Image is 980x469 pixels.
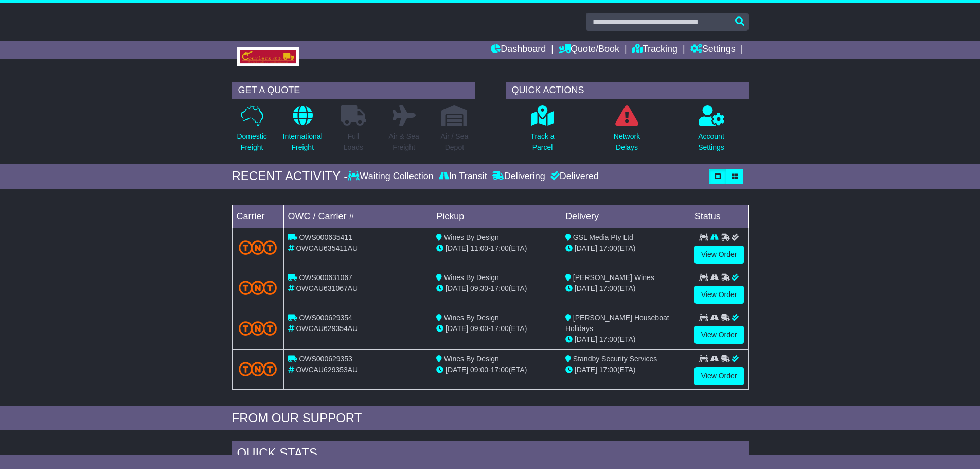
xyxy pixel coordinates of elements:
span: 17:00 [491,244,509,252]
span: 09:30 [470,284,488,292]
a: Dashboard [491,41,546,59]
a: DomesticFreight [236,105,267,159]
span: Wines By Design [444,233,499,241]
span: 09:00 [470,324,488,333]
img: TNT_Domestic.png [239,240,277,254]
a: View Order [694,326,744,344]
div: GET A QUOTE [232,82,475,99]
img: TNT_Domestic.png [239,281,277,294]
div: In Transit [436,171,490,182]
span: 09:00 [470,366,488,374]
td: Carrier [232,205,283,228]
div: - (ETA) [436,364,557,375]
div: (ETA) [565,364,686,375]
div: QUICK ACTIONS [506,82,749,99]
p: International Freight [283,131,323,153]
span: OWS000629353 [299,355,352,363]
span: 17:00 [491,366,509,374]
td: OWC / Carrier # [283,205,432,228]
div: - (ETA) [436,283,557,294]
div: (ETA) [565,243,686,254]
span: [DATE] [446,244,468,252]
p: Domestic Freight [237,131,266,153]
p: Track a Parcel [530,131,554,153]
span: OWS000631067 [299,273,352,282]
div: (ETA) [565,334,686,345]
span: [DATE] [446,366,468,374]
span: Standby Security Services [573,355,657,363]
a: InternationalFreight [282,105,323,159]
div: Quick Stats [232,441,749,468]
span: 17:00 [491,324,509,333]
a: View Order [694,367,744,385]
span: [DATE] [575,335,597,343]
div: - (ETA) [436,243,557,254]
span: OWCAU629354AU [296,324,358,333]
span: 11:00 [470,244,488,252]
td: Pickup [432,205,561,228]
a: NetworkDelays [613,105,640,159]
div: Delivering [490,171,548,182]
a: Tracking [632,41,678,59]
p: Air & Sea Freight [389,131,419,153]
span: 17:00 [599,244,617,252]
td: Status [690,205,748,228]
span: GSL Media Pty Ltd [573,233,633,241]
span: 17:00 [599,366,617,374]
span: [PERSON_NAME] Houseboat Holidays [565,314,669,333]
span: Wines By Design [444,355,499,363]
div: (ETA) [565,283,686,294]
span: [DATE] [446,284,468,292]
td: Delivery [561,205,690,228]
span: OWS000629354 [299,314,352,322]
span: [DATE] [575,284,597,292]
div: RECENT ACTIVITY - [232,169,348,184]
p: Network Delays [614,131,640,153]
span: [PERSON_NAME] Wines [573,273,654,282]
p: Full Loads [341,131,366,153]
a: Quote/Book [559,41,619,59]
a: Track aParcel [530,105,555,159]
span: OWCAU635411AU [296,244,358,252]
p: Account Settings [698,131,724,153]
div: - (ETA) [436,323,557,334]
span: 17:00 [599,335,617,343]
a: View Order [694,286,744,304]
span: [DATE] [575,366,597,374]
span: [DATE] [446,324,468,333]
img: TNT_Domestic.png [239,321,277,335]
div: FROM OUR SUPPORT [232,411,749,426]
span: OWS000635411 [299,233,352,241]
a: AccountSettings [698,105,725,159]
div: Delivered [548,171,599,182]
div: Waiting Collection [348,171,436,182]
span: OWCAU629353AU [296,366,358,374]
p: Air / Sea Depot [441,131,469,153]
a: Settings [690,41,736,59]
span: [DATE] [575,244,597,252]
span: Wines By Design [444,273,499,282]
span: OWCAU631067AU [296,284,358,292]
a: View Order [694,246,744,264]
span: 17:00 [599,284,617,292]
img: TNT_Domestic.png [239,362,277,376]
span: Wines By Design [444,314,499,322]
span: 17:00 [491,284,509,292]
